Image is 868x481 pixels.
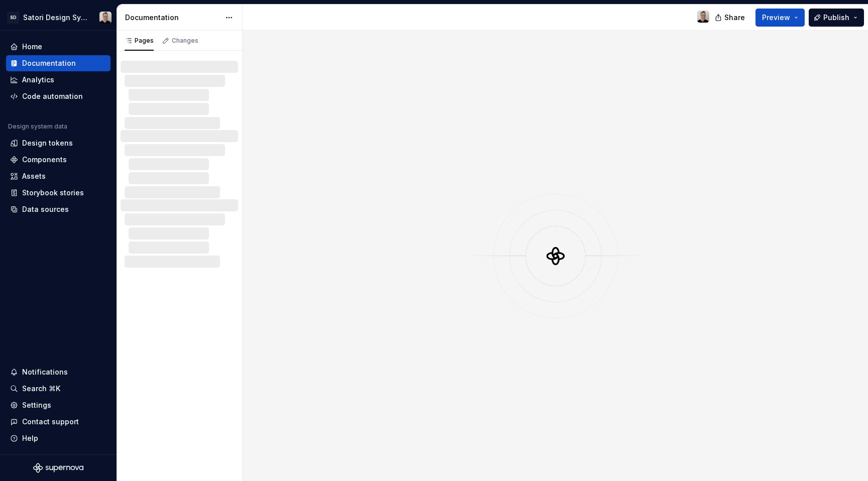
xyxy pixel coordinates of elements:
div: Analytics [22,75,54,85]
div: Components [22,155,67,165]
a: Documentation [6,55,111,71]
div: Settings [22,400,51,410]
a: Code automation [6,88,111,104]
a: Storybook stories [6,185,111,201]
div: SD [7,12,19,24]
img: Alan Gornick [697,11,709,23]
a: Home [6,39,111,55]
button: Notifications [6,364,111,380]
span: Publish [823,13,849,23]
div: Notifications [22,367,68,377]
div: Design tokens [22,138,73,148]
a: Settings [6,397,111,413]
button: Search ⌘K [6,381,111,397]
div: Satori Design System [23,13,87,23]
button: SDSatori Design SystemAlan Gornick [2,7,115,28]
a: Analytics [6,72,111,88]
div: Search ⌘K [22,384,60,394]
img: Alan Gornick [99,12,112,24]
div: Changes [172,37,198,45]
button: Help [6,430,111,446]
button: Contact support [6,414,111,430]
button: Preview [755,9,805,27]
div: Assets [22,171,46,181]
a: Components [6,152,111,168]
span: Preview [762,13,790,23]
div: Code automation [22,91,83,101]
div: Contact support [22,417,79,427]
div: Home [22,42,42,52]
a: Assets [6,168,111,184]
div: Storybook stories [22,188,84,198]
svg: Supernova Logo [33,463,83,473]
div: Pages [125,37,154,45]
div: Help [22,433,38,443]
span: Share [724,13,745,23]
a: Data sources [6,201,111,217]
div: Data sources [22,204,69,214]
button: Share [710,9,751,27]
a: Design tokens [6,135,111,151]
div: Design system data [8,123,67,131]
div: Documentation [22,58,76,68]
div: Documentation [125,13,220,23]
button: Publish [809,9,864,27]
